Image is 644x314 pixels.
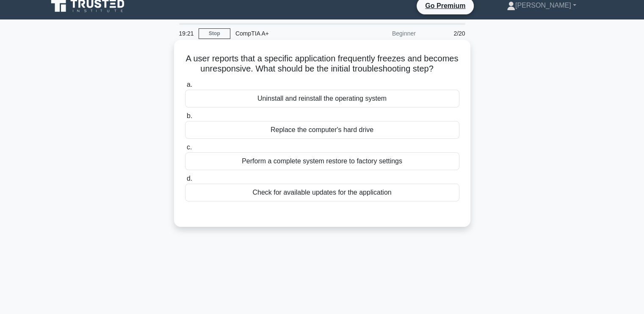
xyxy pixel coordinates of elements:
[174,25,199,42] div: 19:21
[230,25,347,42] div: CompTIA A+
[185,184,459,201] div: Check for available updates for the application
[185,90,459,107] div: Uninstall and reinstall the operating system
[185,152,459,170] div: Perform a complete system restore to factory settings
[185,121,459,139] div: Replace the computer's hard drive
[187,112,192,119] span: b.
[347,25,421,42] div: Beginner
[187,143,192,151] span: c.
[421,25,470,42] div: 2/20
[187,81,192,88] span: a.
[199,28,230,39] a: Stop
[420,0,470,11] a: Go Premium
[187,175,192,182] span: d.
[184,53,460,74] h5: A user reports that a specific application frequently freezes and becomes unresponsive. What shou...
